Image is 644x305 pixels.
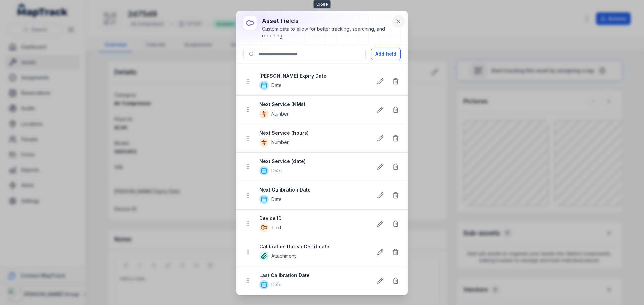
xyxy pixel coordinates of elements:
[262,16,390,26] h3: asset fields
[262,26,390,39] div: Custom data to allow for better tracking, searching, and reporting.
[271,82,282,89] span: Date
[314,0,331,8] span: Close
[259,272,367,279] strong: Last Calibration Date
[271,253,296,259] span: Attachment
[271,167,282,174] span: Date
[259,215,367,222] strong: Device ID
[371,48,401,60] button: Add field
[259,130,367,136] strong: Next Service (hours)
[271,224,281,231] span: Text
[271,281,282,288] span: Date
[271,110,289,117] span: Number
[271,139,289,146] span: Number
[259,101,367,108] strong: Next Service (KMs)
[271,196,282,203] span: Date
[259,186,367,193] strong: Next Calibration Date
[259,158,367,165] strong: Next Service (date)
[259,73,367,79] strong: [PERSON_NAME] Expiry Date
[259,243,367,250] strong: Calibration Docs / Certificate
